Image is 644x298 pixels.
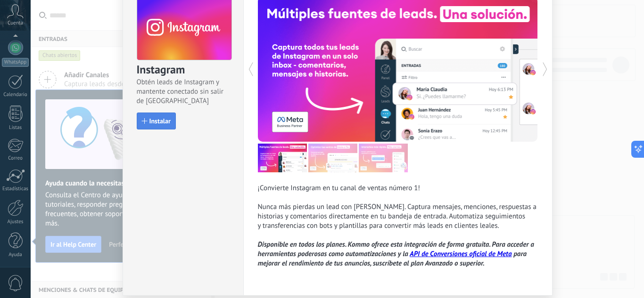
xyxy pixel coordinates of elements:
img: com_instagram_tour_1_es.png [258,144,307,172]
a: API de Conversiones oficial de Meta [410,250,512,258]
div: Calendario [2,92,29,98]
span: Obtén leads de Instagram y mantente conectado sin salir de [GEOGRAPHIC_DATA] [137,78,231,106]
div: Listas [2,125,29,131]
div: ¡Convierte Instagram en tu canal de ventas número 1! Nunca más pierdas un lead con [PERSON_NAME].... [258,184,538,268]
span: Cuenta [8,20,23,26]
h3: Instagram [137,62,231,78]
img: com_instagram_tour_3_es.png [359,144,408,172]
div: Ajustes [2,219,29,225]
div: WhatsApp [2,58,29,67]
div: Correo [2,155,29,161]
span: Instalar [149,118,171,124]
i: Disponible en todos los planes. Kommo ofrece esta integración de forma gratuita. Para acceder a h... [258,240,534,268]
div: Ayuda [2,252,29,258]
button: Instalar [137,113,176,129]
div: Estadísticas [2,186,29,192]
img: com_instagram_tour_2_es.png [308,144,357,172]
